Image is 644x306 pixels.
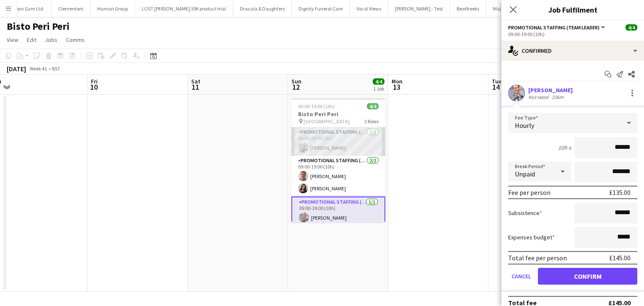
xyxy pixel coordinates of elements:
div: 1 Job [373,86,384,92]
button: Dracula & Daughters [233,0,292,17]
a: View [3,34,22,45]
app-card-role: Promotional Staffing (Team Leader)1/106:00-09:00 (3h)[PERSON_NAME] [291,127,385,156]
h3: Job Fulfilment [501,4,644,15]
a: Comms [62,34,88,45]
div: £135.00 [609,188,631,197]
button: Beatfreeks [450,0,486,17]
span: Sat [191,78,200,85]
label: Subsistence [508,209,542,217]
h3: Bisto Peri Peri [291,110,385,118]
div: BST [52,65,60,72]
div: 23km [550,94,565,100]
a: Edit [23,34,40,45]
button: Human Group [91,0,135,17]
button: Dignity Funeral Care [292,0,350,17]
span: Comms [66,36,85,44]
span: 3 Roles [364,118,379,124]
span: 13 [390,82,402,92]
span: 14 [491,82,501,92]
div: Confirmed [501,41,644,61]
button: Confirm [538,268,637,285]
button: [PERSON_NAME] - Test [388,0,450,17]
button: Clementoni [52,0,91,17]
div: [DATE] [7,65,26,73]
span: 4/4 [367,103,379,109]
span: 10 [90,82,98,92]
span: Jobs [45,36,57,44]
div: Fee per person [508,188,551,197]
a: Jobs [42,34,61,45]
span: Tue [492,78,501,85]
div: 09:00-19:00 (10h) [508,31,637,37]
div: [PERSON_NAME] [528,86,573,94]
span: Week 41 [28,65,49,72]
span: 06:00-19:00 (13h) [298,103,335,109]
div: Total fee per person [508,254,567,262]
app-card-role: Promotional Staffing (Brand Ambassadors)2/209:00-19:00 (10h)[PERSON_NAME][PERSON_NAME] [291,156,385,197]
button: Majestic Wines [486,0,532,17]
span: Promotional Staffing (Team Leader) [508,24,600,31]
span: 11 [190,82,200,92]
button: Vocal Views [350,0,388,17]
label: Expenses budget [508,233,555,241]
span: Edit [27,36,36,44]
div: £145.00 [609,254,631,262]
span: View [7,36,18,44]
app-job-card: 06:00-19:00 (13h)4/4Bisto Peri Peri [GEOGRAPHIC_DATA]3 RolesPromotional Staffing (Team Leader)1/1... [291,98,385,222]
button: Cancel [508,268,535,285]
app-card-role: Promotional Staffing (Team Leader)1/109:00-19:00 (10h)[PERSON_NAME] [291,197,385,227]
span: [GEOGRAPHIC_DATA] [304,118,350,124]
span: 4/4 [626,24,637,31]
button: Crown Gym Ltd. [3,0,52,17]
div: 10h x [558,144,571,151]
span: Hourly [515,121,534,130]
span: Unpaid [515,170,535,178]
span: 12 [290,82,301,92]
button: LOST [PERSON_NAME] 30K product trial [135,0,233,17]
div: Not rated [528,94,550,100]
span: Mon [392,78,402,85]
span: 4/4 [373,78,384,85]
h1: Bisto Peri Peri [7,20,70,33]
button: Promotional Staffing (Team Leader) [508,24,606,31]
span: Fri [91,78,98,85]
span: Sun [291,78,301,85]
